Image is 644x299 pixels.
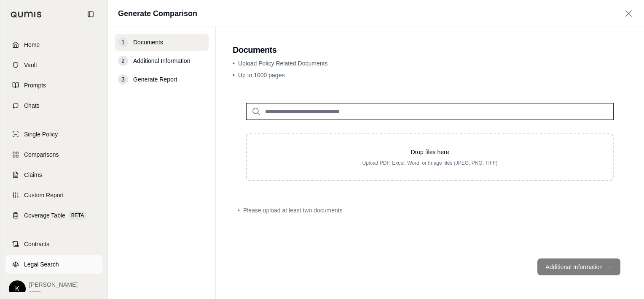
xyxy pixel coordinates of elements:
span: • [233,72,235,79]
span: Contracts [24,240,49,248]
span: Documents [133,38,163,46]
div: 3 [118,74,128,84]
a: Home [5,35,102,54]
span: NFP [29,289,78,297]
span: Prompts [24,81,46,90]
span: [PERSON_NAME] [29,280,78,289]
span: Coverage Table [24,211,65,220]
span: Up to 1000 pages [238,72,285,79]
div: 1 [118,37,128,47]
a: Comparisons [5,145,102,164]
a: Custom Report [5,186,102,204]
a: Contracts [5,235,102,253]
a: Legal Search [5,255,102,274]
h2: Documents [233,44,627,56]
h1: Generate Comparison [118,8,197,19]
a: Claims [5,166,102,184]
span: Upload Policy Related Documents [238,60,327,67]
span: Comparisons [24,150,59,159]
span: Home [24,41,40,49]
a: Single Policy [5,125,102,144]
a: Prompts [5,76,102,95]
span: Custom Report [24,191,64,199]
img: Qumis Logo [11,11,42,18]
button: Collapse sidebar [84,8,97,21]
span: Claims [24,171,42,179]
span: • [233,60,235,67]
span: BETA [69,211,86,220]
span: Please upload at least two documents [243,206,343,215]
a: Vault [5,56,102,74]
span: Vault [24,61,37,69]
span: Legal Search [24,260,59,269]
span: Single Policy [24,130,58,139]
span: Chats [24,101,40,110]
span: Additional Information [133,57,190,65]
div: 2 [118,56,128,66]
a: Coverage TableBETA [5,206,102,225]
a: Chats [5,96,102,115]
span: Generate Report [133,75,177,84]
p: Upload PDF, Excel, Word, or Image files (JPEG, PNG, TIFF) [260,160,599,166]
span: • [238,206,240,215]
p: Drop files here [260,148,599,156]
div: K [9,280,26,297]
